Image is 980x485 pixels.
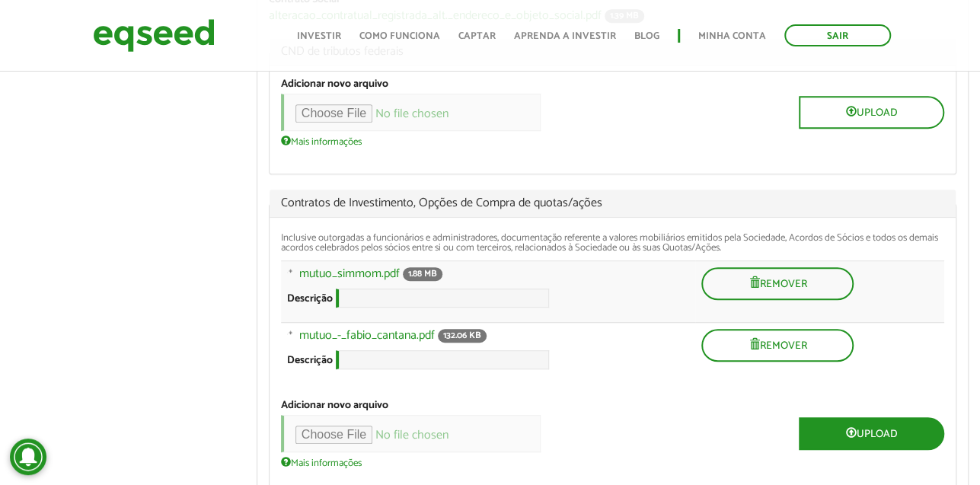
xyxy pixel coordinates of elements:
a: Minha conta [698,31,766,41]
a: Como funciona [359,31,440,41]
a: Mais informações [281,456,362,468]
label: Adicionar novo arquivo [281,400,388,411]
a: Blog [634,31,659,41]
a: Mais informações [281,135,362,147]
a: mutuo_-_fabio_cantana.pdf [299,330,435,342]
span: Contratos de Investimento, Opções de Compra de quotas/ações [281,197,944,209]
button: Remover [701,267,854,300]
a: Arraste para reordenar [275,267,299,288]
button: Upload [799,417,944,450]
button: Remover [701,329,854,362]
span: 132.06 KB [438,329,487,343]
span: 1.88 MB [403,267,442,281]
div: Inclusive outorgadas a funcionários e administradores, documentação referente a valores mobiliári... [281,233,944,253]
label: Descrição [287,294,333,305]
a: Aprenda a investir [514,31,616,41]
label: Descrição [287,356,333,366]
a: Investir [297,31,341,41]
label: Adicionar novo arquivo [281,79,388,90]
a: Arraste para reordenar [275,329,299,349]
a: Sair [784,24,891,46]
img: EqSeed [93,15,215,56]
a: mutuo_simmom.pdf [299,268,400,280]
button: Upload [799,96,944,129]
a: Captar [458,31,496,41]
